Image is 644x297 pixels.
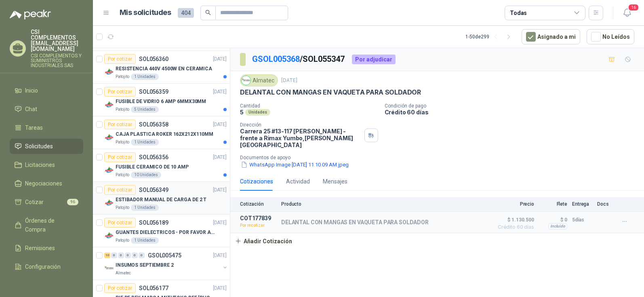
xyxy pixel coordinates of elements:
[125,253,131,258] div: 0
[10,83,83,98] a: Inicio
[539,201,567,207] p: Flete
[10,10,51,19] img: Logo peakr
[93,182,230,215] a: Por cotizarSOL056349[DATE] Company LogoESTIBADOR MANUAL DE CARGA DE 2 TPatojito1 Unidades
[213,154,227,161] p: [DATE]
[131,237,159,244] div: 1 Unidades
[118,253,124,258] div: 0
[116,163,189,171] p: FUSIBLE CERAMICO DE 10 AMP
[281,219,429,225] p: DELANTAL CON MANGAS EN VAQUETA PARA SOLDADOR
[628,4,639,11] span: 16
[587,29,634,44] button: No Leídos
[139,187,168,193] p: SOL056349
[242,76,250,85] img: Company Logo
[93,149,230,182] a: Por cotizarSOL056356[DATE] Company LogoFUSIBLE CERAMICO DE 10 AMPPatojito10 Unidades
[116,98,206,105] p: FUSIBLE DE VIDRIO 6 AMP 6MMX30MM
[132,253,138,258] div: 0
[10,213,83,237] a: Órdenes de Compra
[116,172,129,178] p: Patojito
[104,251,228,276] a: 10 0 0 0 0 0 GSOL005475[DATE] Company LogoINSUMOS SEPTIEMBRE 2Almatec
[120,7,171,19] h1: Mis solicitudes
[31,53,83,68] p: CSI COMPLEMENTOS Y SUMINISTROS INDUSTRIALES SAS
[25,244,55,253] span: Remisiones
[116,74,129,80] p: Patojito
[148,253,181,258] p: GSOL005475
[240,201,276,207] p: Cotización
[213,55,227,63] p: [DATE]
[131,106,159,113] div: 5 Unidades
[539,215,567,225] p: $ 0
[93,116,230,149] a: Por cotizarSOL056358[DATE] Company LogoCAJA PLASTICA ROKER 162X212X110MMPatojito1 Unidades
[240,160,349,169] button: WhatsApp Image [DATE] 11.10.09 AM.jpeg
[116,139,129,145] p: Patojito
[240,122,361,128] p: Dirección
[205,10,211,15] span: search
[116,237,129,244] p: Patojito
[572,201,592,207] p: Entrega
[281,77,297,84] p: [DATE]
[116,196,206,204] p: ESTIBADOR MANUAL DE CARGA DE 2 T
[352,55,396,64] div: Por adjudicar
[116,65,212,73] p: RESISTENCIA 440V 4500W EN CERAMICA
[116,270,131,276] p: Almatec
[10,176,83,191] a: Negociaciones
[116,106,129,113] p: Patojito
[213,252,227,259] p: [DATE]
[139,285,168,291] p: SOL056177
[25,160,55,169] span: Licitaciones
[25,198,44,206] span: Cotizar
[213,88,227,96] p: [DATE]
[494,225,534,230] span: Crédito 60 días
[10,240,83,256] a: Remisiones
[494,215,534,225] span: $ 1.130.500
[240,221,276,230] p: Por recotizar
[93,215,230,247] a: Por cotizarSOL056189[DATE] Company LogoGUANTES DIELECTRICOS - POR FAVOR ADJUNTAR SU FICHA TECNICA...
[104,67,114,77] img: Company Logo
[104,218,136,227] div: Por cotizar
[465,30,515,43] div: 1 - 50 de 299
[620,6,634,20] button: 16
[116,131,213,138] p: CAJA PLASTICA ROKER 162X212X110MM
[240,88,421,97] p: DELANTAL CON MANGAS EN VAQUETA PARA SOLDADOR
[252,54,300,64] a: GSOL005368
[323,177,347,186] div: Mensajes
[494,201,534,207] p: Precio
[93,84,230,116] a: Por cotizarSOL056359[DATE] Company LogoFUSIBLE DE VIDRIO 6 AMP 6MMX30MMPatojito5 Unidades
[111,253,117,258] div: 0
[245,109,270,116] div: Unidades
[131,139,159,145] div: 1 Unidades
[104,165,114,175] img: Company Logo
[10,139,83,154] a: Solicitudes
[10,101,83,117] a: Chat
[548,223,567,230] div: Incluido
[572,215,592,225] p: 5 días
[104,120,136,129] div: Por cotizar
[25,142,53,151] span: Solicitudes
[240,155,641,160] p: Documentos de apoyo
[10,194,83,210] a: Cotizar96
[281,201,489,207] p: Producto
[139,253,145,258] div: 0
[25,179,62,188] span: Negociaciones
[67,199,78,205] span: 96
[240,103,378,109] p: Cantidad
[240,109,244,116] p: 5
[104,231,114,240] img: Company Logo
[213,284,227,292] p: [DATE]
[131,172,161,178] div: 10 Unidades
[10,259,83,274] a: Configuración
[93,51,230,84] a: Por cotizarSOL056360[DATE] Company LogoRESISTENCIA 440V 4500W EN CERAMICAPatojito1 Unidades
[286,177,310,186] div: Actividad
[240,74,278,86] div: Almatec
[252,53,345,65] p: / SOL055347
[116,204,129,211] p: Patojito
[240,215,276,221] p: COT177839
[139,220,168,225] p: SOL056189
[139,56,168,62] p: SOL056360
[240,177,273,186] div: Cotizaciones
[25,105,37,114] span: Chat
[139,154,168,160] p: SOL056356
[104,283,136,293] div: Por cotizar
[25,86,38,95] span: Inicio
[131,204,159,211] div: 1 Unidades
[25,216,76,234] span: Órdenes de Compra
